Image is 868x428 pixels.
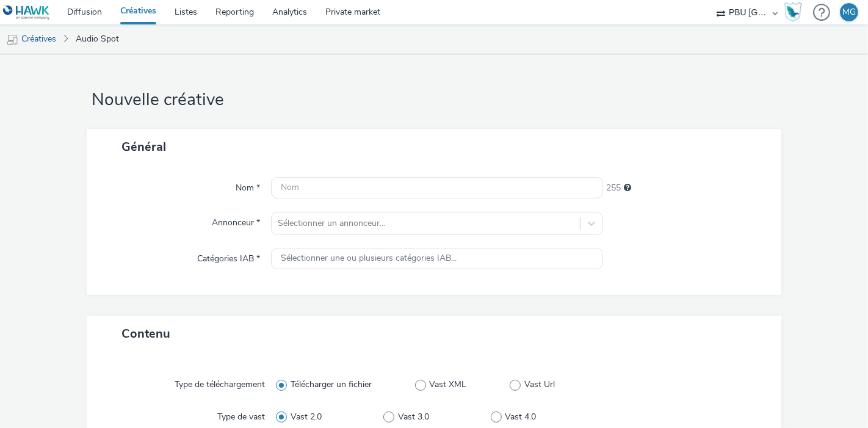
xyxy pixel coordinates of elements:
span: Contenu [121,325,170,342]
img: undefined Logo [3,5,50,20]
span: Vast 2.0 [291,411,322,423]
a: Audio Spot [70,24,125,54]
img: Hawk Academy [784,2,802,22]
label: Annonceur * [207,212,265,229]
img: mobile [6,34,18,46]
span: Vast 3.0 [398,411,429,423]
span: Vast 4.0 [505,411,537,423]
a: Hawk Academy [784,2,807,22]
span: Vast XML [429,379,466,391]
span: 255 [606,182,621,194]
span: Télécharger un fichier [291,379,372,391]
span: Vast Url [524,379,555,391]
span: Sélectionner une ou plusieurs catégories IAB... [281,253,457,264]
label: Type de téléchargement [170,374,270,391]
label: Catégories IAB * [192,248,265,265]
h1: Nouvelle créative [87,89,781,112]
div: MG [842,3,856,21]
label: Nom * [231,177,265,194]
input: Nom [271,177,603,198]
label: Type de vast [212,406,270,423]
span: Général [121,139,166,155]
div: 255 caractères maximum [624,182,631,194]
